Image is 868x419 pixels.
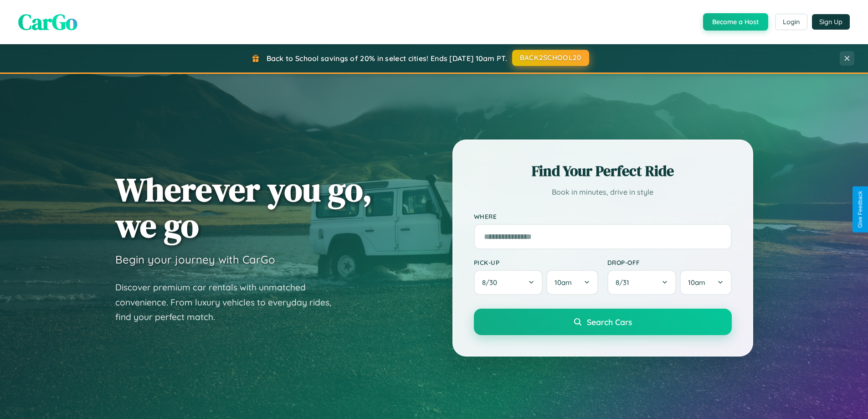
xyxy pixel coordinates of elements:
h3: Begin your journey with CarGo [115,253,275,266]
button: BACK2SCHOOL20 [512,50,589,66]
label: Drop-off [607,259,732,266]
button: Become a Host [703,13,768,31]
div: Give Feedback [857,191,863,228]
span: 10am [555,278,572,287]
h2: Find Your Perfect Ride [474,161,732,181]
button: 8/30 [474,270,543,295]
button: 8/31 [607,270,677,295]
span: Back to School savings of 20% in select cities! Ends [DATE] 10am PT. [267,54,507,63]
button: Search Cars [474,309,732,335]
span: 8 / 31 [616,278,634,287]
button: 10am [546,270,598,295]
h1: Wherever you go, we go [115,171,372,243]
span: 10am [688,278,705,287]
label: Pick-up [474,259,598,266]
span: 8 / 30 [482,278,502,287]
p: Book in minutes, drive in style [474,186,732,199]
button: Login [775,14,807,30]
button: 10am [680,270,731,295]
p: Discover premium car rentals with unmatched convenience. From luxury vehicles to everyday rides, ... [115,280,343,325]
button: Sign Up [812,14,850,30]
span: Search Cars [587,317,632,327]
span: CarGo [18,7,77,37]
label: Where [474,212,732,220]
